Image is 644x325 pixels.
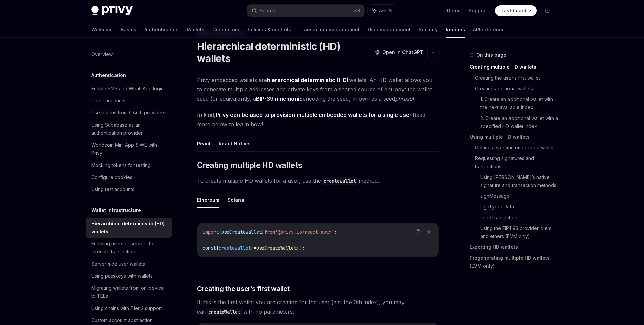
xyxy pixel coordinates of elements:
[480,113,558,132] a: 2. Create an additional wallet with a specified HD wallet index
[470,132,558,142] a: Using multiple HD wallets
[187,21,204,38] a: Wallets
[260,7,278,15] div: Search...
[86,107,172,119] a: Use tokens from OAuth providers
[91,6,133,15] img: dark logo
[219,136,249,151] button: React Native
[91,272,153,280] div: Using passkeys with wallets
[91,141,168,157] div: Worldcoin Mini App SIWE with Privy
[262,229,264,235] span: }
[221,229,262,235] span: useCreateWallet
[203,229,219,235] span: import
[370,47,427,58] button: Open in ChatGPT
[475,142,558,153] a: Getting a specific embedded wallet
[353,8,360,13] span: ⌘ K
[91,206,141,214] h5: Wallet infrastructure
[91,97,125,105] div: Guest accounts
[424,227,433,236] button: Ask AI
[212,21,239,38] a: Connectors
[197,40,367,64] h1: Hierarchical deterministic (HD) wallets
[267,77,349,83] strong: hierarchical deterministic (HD)
[86,119,172,139] a: Using Supabase as an authentication provider
[476,51,506,59] span: On this page
[86,302,172,314] a: Using chains with Tier 2 support
[91,121,168,137] div: Using Supabase as an authentication provider
[470,242,558,252] a: Exporting HD wallets
[480,201,558,212] a: signTypedData
[500,7,526,14] span: Dashboard
[91,85,164,93] div: Enable SMS and WhatsApp login
[297,245,305,251] span: ();
[480,172,558,191] a: Using [PERSON_NAME]’s native signature and transaction methods
[86,218,172,238] a: Hierarchical deterministic (HD) wallets
[419,21,438,38] a: Security
[321,177,359,185] code: createWallet
[395,95,412,102] em: phrase
[469,7,487,14] a: Support
[480,223,558,242] a: Using the EIP1193 provider, viem, and ethers (EVM only)
[379,7,392,14] span: Ask AI
[91,50,113,58] div: Overview
[86,282,172,302] a: Migrating wallets from on-device to TEEs
[86,48,172,60] a: Overview
[251,245,254,251] span: }
[264,229,275,235] span: from
[219,229,221,235] span: {
[480,212,558,223] a: sendTransaction
[86,258,172,270] a: Server-side user wallets
[414,227,422,236] button: Copy the contents from the code block
[197,75,439,103] span: Privy embedded wallets are wallets. An HD wallet allows you to generate multiple addresses and pr...
[334,229,337,235] span: ;
[495,5,537,16] a: Dashboard
[86,95,172,107] a: Guest accounts
[86,159,172,171] a: Mocking tokens for testing
[470,252,558,271] a: Pregenerating multiple HD wallets (EVM only)
[91,71,126,79] h5: Authentication
[475,153,558,172] a: Requesting signatures and transactions
[368,5,397,17] button: Ask AI
[121,21,136,38] a: Basics
[256,95,303,102] a: BIP-39 mnemonic
[91,240,168,256] div: Enabling users or servers to execute transactions
[475,83,558,94] a: Creating additional wallets
[475,73,558,83] a: Creating the user’s first wallet
[144,21,179,38] a: Authentication
[447,7,461,14] a: Demo
[197,297,439,316] span: If this is the first wallet you are creating for the user (e.g. the 0th index), you may call with...
[91,304,162,312] div: Using chains with Tier 2 support
[91,185,135,193] div: Using test accounts
[299,21,360,38] a: Transaction management
[446,21,465,38] a: Recipes
[206,308,243,316] code: createWallet
[254,245,256,251] span: =
[197,110,439,129] span: In kind, Read more below to learn how!
[227,192,244,208] button: Solana
[368,21,411,38] a: User management
[480,94,558,113] a: 1. Create an additional wallet with the next available index
[248,21,291,38] a: Policies & controls
[256,245,297,251] span: useCreateWallet
[86,171,172,183] a: Configure cookies
[197,284,289,293] span: Creating the user’s first wallet
[197,176,439,185] span: To create multiple HD wallets for a user, use the method:
[86,83,172,95] a: Enable SMS and WhatsApp login
[473,21,505,38] a: API reference
[91,260,145,268] div: Server-side user wallets
[91,161,151,169] div: Mocking tokens for testing
[86,139,172,159] a: Worldcoin Mini App SIWE with Privy
[480,191,558,201] a: signMessage
[91,284,168,300] div: Migrating wallets from on-device to TEEs
[247,5,364,17] button: Search...⌘K
[197,160,302,171] span: Creating multiple HD wallets
[219,245,251,251] span: createWallet
[86,270,172,282] a: Using passkeys with wallets
[216,245,219,251] span: {
[470,62,558,73] a: Creating multiple HD wallets
[197,192,219,208] button: Ethereum
[382,49,423,56] span: Open in ChatGPT
[91,21,113,38] a: Welcome
[91,109,165,117] div: Use tokens from OAuth providers
[216,111,413,118] strong: Privy can be used to provision multiple embedded wallets for a single user.
[542,5,553,16] button: Toggle dark mode
[91,173,132,181] div: Configure cookies
[91,220,168,236] div: Hierarchical deterministic (HD) wallets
